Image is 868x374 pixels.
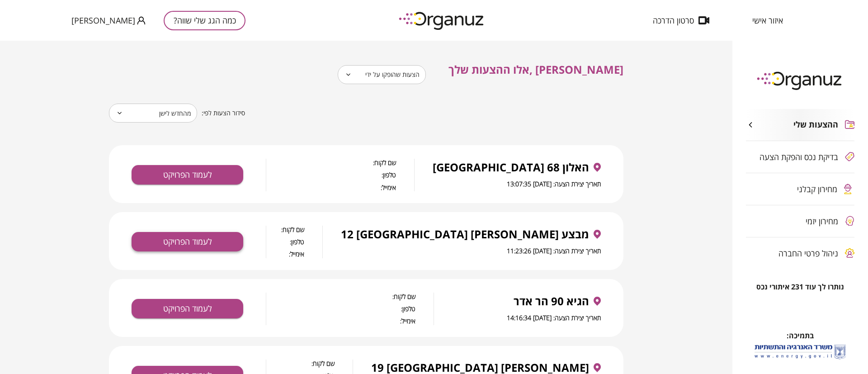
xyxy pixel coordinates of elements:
button: כמה הגג שלי שווה? [164,11,245,30]
span: סרטון הדרכה [653,16,694,25]
button: [PERSON_NAME] [71,15,146,26]
span: האלון 68 [GEOGRAPHIC_DATA] [433,161,589,174]
span: ההצעות שלי [793,120,838,130]
span: הגיא 90 הר אדר [514,295,589,308]
span: אימייל: [266,317,415,325]
img: logo [750,68,850,93]
span: טלפון: [266,305,415,312]
div: הצעות שהופקו על ידי [338,62,426,87]
span: אימייל: [266,184,396,191]
img: logo [392,8,492,33]
button: איזור אישי [739,16,797,25]
span: שם לקוח: [266,360,335,367]
span: תאריך יצירת הצעה: [DATE] 13:07:35 [507,180,601,188]
button: ההצעות שלי [746,109,854,141]
span: שם לקוח: [266,293,415,300]
div: מהחדש לישן [109,100,197,126]
img: לוגו משרד האנרגיה [753,341,848,362]
span: שם לקוח: [266,159,396,166]
span: בדיקת נכס והפקת הצעה [759,152,838,161]
span: איזור אישי [752,16,783,25]
span: נותרו לך עוד 231 איתורי נכס [756,283,844,291]
button: סרטון הדרכה [639,16,723,25]
span: תאריך יצירת הצעה: [DATE] 11:23:26 [507,246,601,255]
button: לעמוד הפרויקט [132,299,243,318]
span: טלפון: [266,238,304,246]
span: טלפון: [266,171,396,179]
button: בדיקת נכס והפקת הצעה [746,141,854,173]
span: אימייל: [266,250,304,258]
span: בתמיכה: [787,331,814,341]
span: תאריך יצירת הצעה: [DATE] 14:16:34 [507,313,601,322]
span: מבצע [PERSON_NAME] 12 [GEOGRAPHIC_DATA] [341,228,589,241]
span: [PERSON_NAME] [71,16,135,25]
button: לעמוד הפרויקט [132,165,243,185]
span: שם לקוח: [266,226,304,233]
span: [PERSON_NAME] ,אלו ההצעות שלך [448,62,623,77]
button: לעמוד הפרויקט [132,232,243,251]
span: [PERSON_NAME] 19 [GEOGRAPHIC_DATA] [371,361,589,374]
span: סידור הצעות לפי: [202,109,245,118]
